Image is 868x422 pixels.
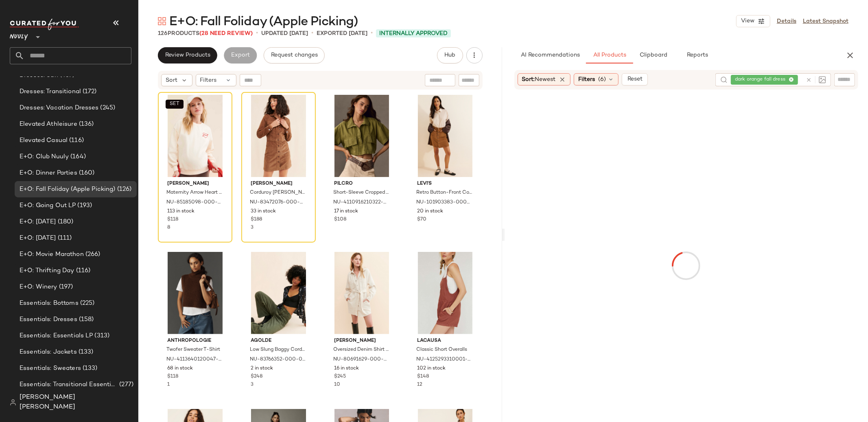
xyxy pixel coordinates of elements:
span: Retro Button-Front Corduroy Mini Skirt [416,189,472,197]
span: (116) [68,136,84,145]
span: 3 [251,225,254,230]
span: Nuuly [10,28,28,42]
span: [PERSON_NAME] [167,180,223,188]
p: Exported [DATE] [317,29,367,38]
span: Hub [444,52,455,59]
span: (172) [81,87,97,96]
span: Twofer Sweater T-Shirt [166,346,220,354]
span: 16 in stock [334,365,359,372]
span: Maternity Arrow Heart Mom Sweatshirt [166,189,222,197]
button: Hub [437,47,463,63]
img: 83766352_037_b [244,252,313,334]
span: 1 [167,382,170,387]
span: Dresses: Vacation Dresses [20,103,99,113]
span: (197) [57,282,73,292]
span: (136) [77,120,94,129]
span: Newest [535,77,556,83]
span: (245) [99,103,116,113]
span: Internally Approved [379,29,448,38]
img: svg%3e [819,76,826,83]
span: 17 in stock [334,208,358,215]
span: $108 [334,216,346,223]
img: svg%3e [158,17,166,25]
span: E+O: [DATE] [20,217,56,227]
span: Oversized Denim Shirt Dress [333,346,389,354]
span: Classic Short Overalls [416,346,467,354]
span: LACAUSA [417,337,473,345]
span: E+O: Fall Foliday (Apple Picking) [169,14,358,30]
span: [PERSON_NAME] [PERSON_NAME] [20,393,131,412]
span: Reset [627,76,643,83]
span: Essentials: Jackets [20,348,77,357]
span: SET [169,101,179,107]
img: cfy_white_logo.C9jOOHJF.svg [10,19,79,30]
span: E+O: Winery [20,282,57,292]
span: NU-83766352-000-037 [250,356,306,363]
span: 2 in stock [251,365,273,372]
button: Review Products [158,47,217,63]
span: NU-85185098-000-000 [166,199,222,206]
img: 80691629_013_b4 [328,252,396,334]
span: (277) [118,380,133,389]
span: Essentials: Transitional Essentials [20,380,118,389]
span: 3 [251,382,254,387]
span: Essentials: Bottoms [20,299,79,308]
span: E+O: Club Nuuly [20,152,69,162]
p: updated [DATE] [261,29,308,38]
span: $188 [251,216,262,223]
span: (133) [81,364,98,373]
span: NU-101903383-000-000 [416,199,472,206]
span: (180) [56,217,74,227]
img: svg%3e [720,76,728,83]
a: Details [777,17,796,26]
span: (313) [93,331,110,341]
span: 12 [417,382,422,387]
span: $118 [167,373,178,380]
span: Sort [166,76,177,85]
button: Request changes [264,47,325,63]
span: (158) [77,315,94,324]
span: E+O: Movie Marathon [20,250,84,259]
span: 102 in stock [417,365,446,372]
span: AI Recommendations [520,52,579,59]
span: [PERSON_NAME] [334,337,390,345]
span: $70 [417,216,426,223]
span: NU-4113640120047-000-029 [166,356,222,363]
span: 33 in stock [251,208,276,215]
span: (164) [69,152,86,162]
span: View [741,18,754,24]
span: Request changes [271,52,318,59]
span: Elevated Athleisure [20,120,77,129]
span: 8 [167,225,170,230]
img: 101903383_000_b3 [411,95,479,177]
span: Essentials: Essentials LP [20,331,93,341]
button: SET [166,100,184,109]
span: $148 [417,373,429,380]
button: View [736,15,770,27]
span: Essentials: Dresses [20,315,77,324]
span: 126 [158,31,168,37]
img: 83472076_020_b [244,95,313,177]
span: (116) [74,266,91,276]
span: $245 [334,373,346,380]
img: 4113640120047_029_b [161,252,230,334]
span: $118 [167,216,178,223]
span: E+O: [DATE] [20,234,56,243]
img: 4125293310001_081_b3 [411,252,479,334]
span: E+O: Dinner Parties [20,168,77,178]
span: 68 in stock [167,365,193,372]
span: Short-Sleeve Cropped T-Shirt [333,189,389,197]
span: (225) [79,299,95,308]
span: • [311,28,313,38]
span: Review Products [165,52,210,59]
span: (160) [77,168,95,178]
span: All Products [593,52,626,59]
span: (126) [116,185,132,194]
span: Pilcro [334,180,390,188]
span: E+O: Thrifting Day [20,266,74,276]
span: (28 Need Review) [199,31,253,37]
button: Reset [622,73,648,85]
span: Corduroy [PERSON_NAME] Mini Dress [250,189,306,197]
span: Reports [687,52,708,59]
div: Products [158,29,253,38]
